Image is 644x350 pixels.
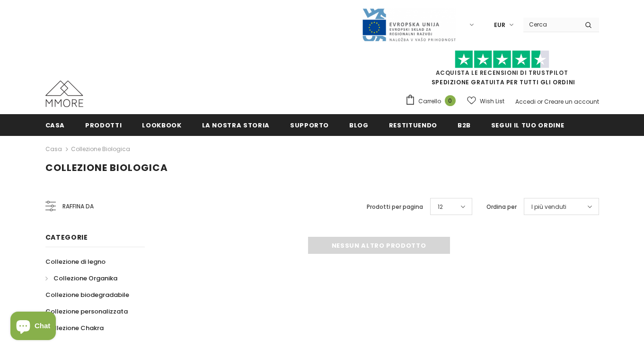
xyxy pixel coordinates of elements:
span: Categorie [45,233,88,242]
a: Prodotti [85,114,122,135]
input: Search Site [523,18,578,31]
a: Segui il tuo ordine [491,114,564,135]
span: Carrello [418,97,441,106]
a: supporto [290,114,329,135]
a: Collezione biologica [71,145,130,153]
span: Lookbook [142,121,181,130]
span: Collezione di legno [45,257,106,266]
a: Restituendo [389,114,437,135]
span: or [537,98,543,106]
label: Ordina per [486,202,517,212]
a: Wish List [467,93,504,109]
span: Prodotti [85,121,122,130]
span: Raffina da [62,201,94,212]
span: B2B [458,121,471,130]
a: Blog [349,114,369,135]
a: Accedi [515,98,536,106]
span: Collezione biologica [45,161,168,174]
a: Carrello 0 [405,94,460,108]
span: Collezione biodegradabile [45,290,129,299]
span: Segui il tuo ordine [491,121,564,130]
a: Collezione personalizzata [45,303,128,320]
a: Acquista le recensioni di TrustPilot [436,69,568,77]
a: Lookbook [142,114,181,135]
span: Wish List [480,97,504,106]
span: Casa [45,121,65,130]
a: Collezione Chakra [45,320,104,336]
span: EUR [494,20,505,30]
span: I più venduti [531,202,566,212]
a: Collezione biodegradabile [45,287,129,303]
span: SPEDIZIONE GRATUITA PER TUTTI GLI ORDINI [405,54,599,86]
a: Javni Razpis [362,20,456,28]
inbox-online-store-chat: Shopify online store chat [8,312,59,342]
a: Collezione Organika [45,270,117,287]
span: supporto [290,121,329,130]
span: Restituendo [389,121,437,130]
a: B2B [458,114,471,135]
a: Creare un account [544,98,599,106]
span: 0 [445,95,456,106]
a: Collezione di legno [45,253,106,270]
span: Collezione personalizzata [45,307,128,316]
img: Javni Razpis [362,8,456,42]
label: Prodotti per pagina [367,202,423,212]
span: Collezione Organika [53,274,117,283]
span: 12 [438,202,443,212]
a: La nostra storia [202,114,270,135]
a: Casa [45,144,62,155]
span: Blog [349,121,369,130]
span: Collezione Chakra [45,323,104,332]
span: La nostra storia [202,121,270,130]
img: Fidati di Pilot Stars [455,50,549,69]
img: Casi MMORE [45,81,83,107]
a: Casa [45,114,65,135]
